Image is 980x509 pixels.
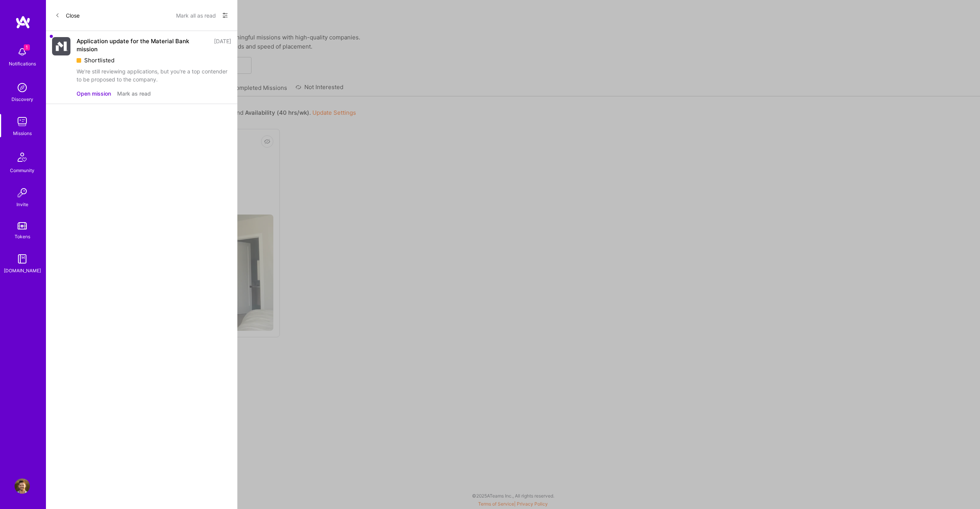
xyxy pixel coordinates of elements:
div: Application update for the Material Bank mission [77,37,209,53]
div: Shortlisted [77,56,231,64]
div: Community [10,166,34,174]
img: teamwork [15,114,30,129]
div: We're still reviewing applications, but you're a top contender to be proposed to the company. [77,67,231,83]
button: Mark all as read [176,9,216,21]
img: guide book [15,251,30,267]
img: Company Logo [52,37,70,55]
div: Tokens [15,233,30,241]
div: [DATE] [214,37,231,53]
button: Mark as read [117,89,151,98]
img: discovery [15,80,30,95]
button: Close [55,9,80,21]
button: Open mission [77,89,111,98]
img: Community [13,148,31,166]
img: Invite [15,185,30,200]
div: Missions [13,129,32,137]
img: tokens [18,222,27,229]
img: User Avatar [15,478,30,494]
div: Discovery [11,95,33,103]
a: User Avatar [13,478,32,494]
div: Invite [16,200,28,208]
div: [DOMAIN_NAME] [4,267,41,275]
img: logo [15,15,31,29]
